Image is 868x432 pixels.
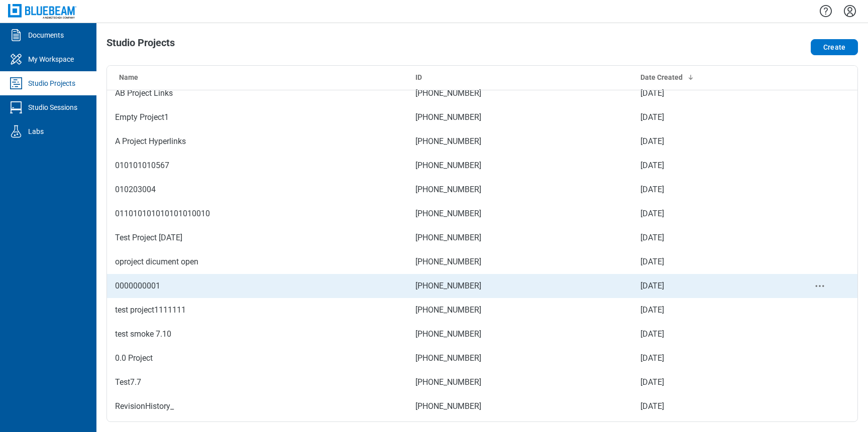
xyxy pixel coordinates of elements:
td: [PHONE_NUMBER] [407,298,632,322]
h1: Studio Projects [106,37,175,53]
td: [DATE] [632,129,783,154]
button: project-actions-menu [814,280,826,292]
td: [PHONE_NUMBER] [407,370,632,394]
svg: Documents [8,27,24,43]
td: [DATE] [632,298,783,322]
svg: Labs [8,123,24,139]
svg: Studio Sessions [8,99,24,115]
div: Name [119,72,399,82]
div: Studio Sessions [28,102,77,112]
td: [PHONE_NUMBER] [407,394,632,418]
svg: Studio Projects [8,75,24,91]
td: Test Project [DATE] [107,226,407,250]
td: [DATE] [632,178,783,202]
td: 0.0 Project [107,346,407,370]
td: [PHONE_NUMBER] [407,322,632,346]
td: 010101010567 [107,154,407,178]
td: [DATE] [632,370,783,394]
td: [PHONE_NUMBER] [407,250,632,274]
td: Test7.7 [107,370,407,394]
td: [PHONE_NUMBER] [407,226,632,250]
button: Create [811,39,858,55]
div: ID [415,72,624,82]
svg: My Workspace [8,51,24,67]
div: Documents [28,30,64,40]
td: [DATE] [632,394,783,418]
td: [DATE] [632,274,783,298]
td: test project1111111 [107,298,407,322]
td: 0000000001 [107,274,407,298]
td: [DATE] [632,81,783,105]
div: My Workspace [28,54,74,64]
td: [PHONE_NUMBER] [407,346,632,370]
td: [DATE] [632,226,783,250]
img: Bluebeam, Inc. [8,4,76,19]
td: [PHONE_NUMBER] [407,274,632,298]
td: [DATE] [632,346,783,370]
td: [PHONE_NUMBER] [407,81,632,105]
td: [PHONE_NUMBER] [407,202,632,226]
td: 010203004 [107,178,407,202]
td: A Project Hyperlinks [107,129,407,154]
td: [DATE] [632,250,783,274]
button: Settings [842,3,858,20]
td: RevisionHistory_ [107,394,407,418]
div: Date Created [640,72,775,82]
div: Labs [28,126,44,136]
td: [PHONE_NUMBER] [407,178,632,202]
td: [PHONE_NUMBER] [407,129,632,154]
td: [PHONE_NUMBER] [407,105,632,129]
td: test smoke 7.10 [107,322,407,346]
td: Empty Project1 [107,105,407,129]
td: [DATE] [632,202,783,226]
td: AB Project Links [107,81,407,105]
td: 011010101010101010010 [107,202,407,226]
div: Studio Projects [28,78,75,88]
td: [DATE] [632,105,783,129]
td: [PHONE_NUMBER] [407,154,632,178]
td: [DATE] [632,154,783,178]
td: oproject dicument open [107,250,407,274]
td: [DATE] [632,322,783,346]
